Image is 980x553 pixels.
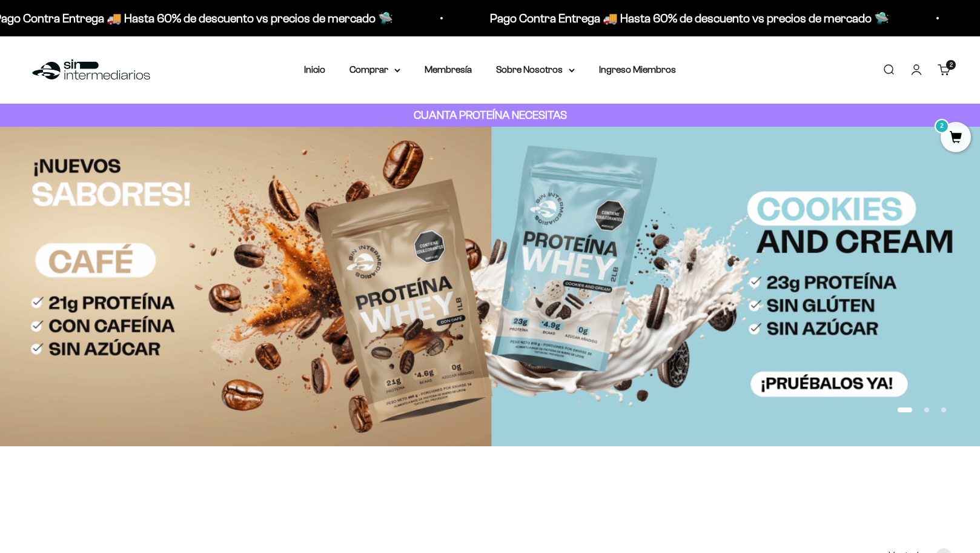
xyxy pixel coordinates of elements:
[496,62,575,78] summary: Sobre Nosotros
[935,119,949,133] mark: 2
[950,62,953,68] span: 2
[304,64,325,75] a: Inicio
[599,64,676,75] a: Ingreso Miembros
[414,109,567,121] strong: CUANTA PROTEÍNA NECESITAS
[941,132,971,145] a: 2
[349,62,400,78] summary: Comprar
[425,64,472,75] a: Membresía
[487,8,886,28] p: Pago Contra Entrega 🚚 Hasta 60% de descuento vs precios de mercado 🛸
